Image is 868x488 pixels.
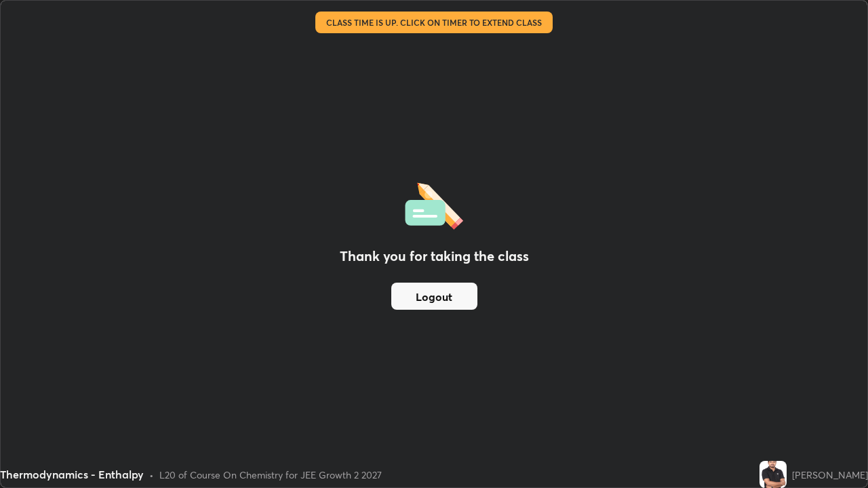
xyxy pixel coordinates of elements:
img: 5fba970c85c7484fbef5fa1617cbed6b.jpg [759,461,787,488]
button: Logout [391,283,477,310]
h2: Thank you for taking the class [340,246,529,266]
div: • [149,468,154,482]
img: offlineFeedback.1438e8b3.svg [405,178,463,230]
div: [PERSON_NAME] [792,468,868,482]
div: L20 of Course On Chemistry for JEE Growth 2 2027 [159,468,382,482]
